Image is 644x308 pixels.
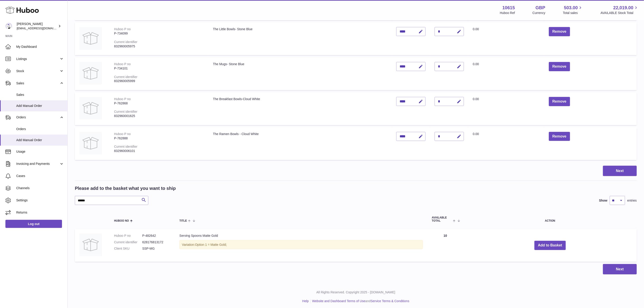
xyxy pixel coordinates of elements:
[302,299,309,303] a: Help
[142,234,170,238] dd: P-482642
[114,145,138,148] div: Current identifier
[563,5,583,15] a: 503.00 Total sales
[114,101,204,106] div: P-762868
[16,115,59,120] span: Orders
[16,104,64,108] span: Add Manual Order
[16,210,64,215] span: Returns
[16,138,64,142] span: Add Manual Order
[312,299,365,303] a: Website and Dashboard Terms of Use
[600,5,639,15] a: 22,019.00 AVAILABLE Stock Total
[627,198,637,203] span: entries
[209,127,392,160] td: The Ramen Bowls - Cloud White
[16,174,64,178] span: Cases
[114,31,204,36] div: P-734099
[79,234,102,256] img: Serving Spoons Matte Gold
[599,198,607,203] label: Show
[209,23,392,55] td: The Little Bowls- Stone Blue
[534,241,566,250] button: Add to Basket
[603,264,637,275] button: Next
[71,290,640,294] p: All Rights Reserved. Copyright 2025 - [DOMAIN_NAME]
[549,27,570,36] button: Remove
[427,229,463,262] td: 10
[79,27,102,50] img: The Little Bowls- Stone Blue
[603,166,637,176] button: Next
[79,132,102,154] img: The Ramen Bowls - Cloud White
[114,75,138,79] div: Current identifier
[533,11,545,15] div: Currency
[175,229,427,262] td: Serving Spoons Matte Gold
[114,110,138,113] div: Current identifier
[142,240,170,244] dd: 628176813172
[75,185,176,191] h2: Please add to the basket what you want to ship
[209,92,392,125] td: The Breakfast Bowls-Cloud White
[473,62,479,66] span: 0.00
[502,5,515,11] strong: 10615
[549,97,570,106] button: Remove
[5,23,12,30] img: internalAdmin-10615@internal.huboo.com
[473,132,479,136] span: 0.00
[16,45,64,49] span: My Dashboard
[114,62,131,66] div: Huboo P no
[179,240,423,249] div: Variation:
[16,162,59,166] span: Invoicing and Payments
[16,81,59,85] span: Sales
[79,97,102,120] img: The Breakfast Bowls-Cloud White
[16,186,64,190] span: Channels
[371,299,409,303] a: Service Terms & Conditions
[209,57,392,90] td: The Mugs- Stone Blue
[536,5,545,11] strong: GBP
[114,240,142,244] dt: Current identifier
[613,5,633,11] span: 22,019.00
[600,11,639,15] span: AVAILABLE Stock Total
[114,246,142,251] dt: Client SKU
[114,66,204,71] div: P-734101
[114,136,204,140] div: P-762888
[114,234,142,238] dt: Huboo P no
[500,11,515,15] div: Huboo Ref
[179,219,187,222] span: Title
[16,149,64,154] span: Usage
[16,198,64,202] span: Settings
[463,212,637,227] th: Action
[114,44,204,48] div: 832960005975
[17,22,57,30] div: [PERSON_NAME]
[114,114,204,118] div: 832960001625
[114,27,131,31] div: Huboo P no
[17,26,66,30] span: [EMAIL_ADDRESS][DOMAIN_NAME]
[195,243,227,246] span: Option 1 = Matte Gold;
[564,5,578,11] span: 503.00
[114,79,204,83] div: 832960005999
[114,219,129,222] span: Huboo no
[114,149,204,153] div: 832960006101
[114,97,131,101] div: Huboo P no
[549,62,570,71] button: Remove
[311,299,409,303] li: and
[114,40,138,44] div: Current identifier
[142,246,170,251] dd: SSP-MG
[549,132,570,141] button: Remove
[432,216,452,222] span: AVAILABLE Total
[16,57,59,61] span: Listings
[5,220,62,228] a: Log out
[16,93,64,97] span: Sales
[16,127,64,131] span: Orders
[473,27,479,31] span: 0.00
[16,69,59,73] span: Stock
[79,62,102,85] img: The Mugs- Stone Blue
[473,97,479,101] span: 0.00
[114,132,131,136] div: Huboo P no
[563,11,583,15] span: Total sales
